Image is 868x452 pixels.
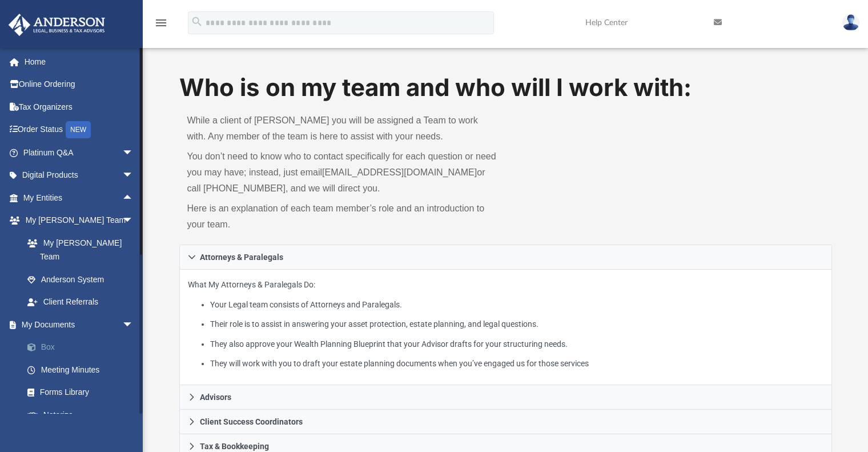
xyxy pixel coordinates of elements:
[122,164,145,187] span: arrow_drop_down
[8,73,151,96] a: Online Ordering
[5,14,108,36] img: Anderson Advisors Platinum Portal
[16,268,145,291] a: Anderson System
[8,141,151,164] a: Platinum Q&Aarrow_drop_down
[154,22,168,30] a: menu
[200,442,269,450] span: Tax & Bookkeeping
[842,14,859,31] img: User Pic
[179,385,832,410] a: Advisors
[179,71,832,105] h1: Who is on my team and who will I work with:
[210,357,823,371] li: They will work with you to draft your estate planning documents when you’ve engaged us for those ...
[8,164,151,187] a: Digital Productsarrow_drop_down
[179,245,832,270] a: Attorneys & Paralegals
[122,313,145,337] span: arrow_drop_down
[200,418,303,426] span: Client Success Coordinators
[210,337,823,351] li: They also approve your Wealth Planning Blueprint that your Advisor drafts for your structuring ne...
[191,15,203,28] i: search
[8,186,151,209] a: My Entitiesarrow_drop_up
[122,141,145,165] span: arrow_drop_down
[188,278,823,371] p: What My Attorneys & Paralegals Do:
[66,121,91,138] div: NEW
[122,186,145,210] span: arrow_drop_up
[200,393,231,401] span: Advisors
[210,298,823,312] li: Your Legal team consists of Attorneys and Paralegals.
[8,95,151,118] a: Tax Organizers
[210,317,823,331] li: Their role is to assist in answering your asset protection, estate planning, and legal questions.
[8,313,151,336] a: My Documentsarrow_drop_down
[179,270,832,386] div: Attorneys & Paralegals
[187,201,498,233] p: Here is an explanation of each team member’s role and an introduction to your team.
[16,381,145,404] a: Forms Library
[8,118,151,142] a: Order StatusNEW
[187,113,498,145] p: While a client of [PERSON_NAME] you will be assigned a Team to work with. Any member of the team ...
[16,403,151,426] a: Notarize
[179,410,832,434] a: Client Success Coordinators
[16,358,151,381] a: Meeting Minutes
[154,16,168,30] i: menu
[200,253,283,261] span: Attorneys & Paralegals
[8,50,151,73] a: Home
[187,149,498,197] p: You don’t need to know who to contact specifically for each question or need you may have; instea...
[16,291,145,314] a: Client Referrals
[16,231,139,268] a: My [PERSON_NAME] Team
[322,167,477,177] a: [EMAIL_ADDRESS][DOMAIN_NAME]
[16,336,151,359] a: Box
[8,209,145,232] a: My [PERSON_NAME] Teamarrow_drop_down
[122,209,145,233] span: arrow_drop_down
